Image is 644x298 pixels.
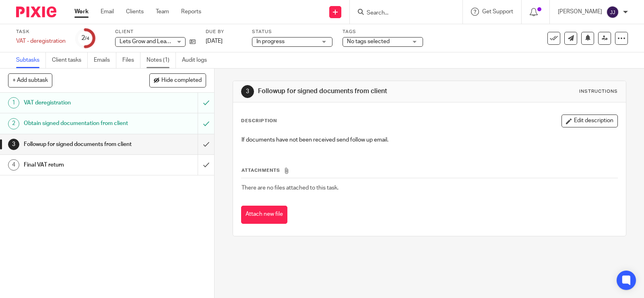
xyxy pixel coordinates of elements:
[147,52,176,68] a: Notes (1)
[16,29,66,35] label: Task
[24,117,134,129] h1: Obtain signed documentation from client
[24,97,134,109] h1: VAT deregistration
[24,138,134,150] h1: Followup for signed documents from client
[149,73,206,87] button: Hide completed
[126,8,144,16] a: Clients
[252,29,332,35] label: Status
[156,8,169,16] a: Team
[366,10,438,17] input: Search
[8,97,19,108] div: 1
[8,159,19,171] div: 4
[16,37,66,45] div: VAT - deregistration
[8,118,19,129] div: 2
[24,159,134,171] h1: Final VAT return
[579,88,618,95] div: Instructions
[101,8,114,16] a: Email
[558,8,602,16] p: [PERSON_NAME]
[94,52,116,68] a: Emails
[258,87,446,96] h1: Followup for signed documents from client
[85,36,89,41] small: /4
[606,6,619,19] img: svg%3E
[120,39,212,44] span: Lets Grow and Learn to Play (Pty) Ltd
[561,115,618,127] button: Edit description
[52,52,88,68] a: Client tasks
[343,29,423,35] label: Tags
[16,52,46,68] a: Subtasks
[115,29,196,35] label: Client
[122,52,140,68] a: Files
[482,9,513,15] span: Get Support
[206,29,242,35] label: Due by
[16,6,56,17] img: Pixie
[241,118,277,124] p: Description
[347,39,390,44] span: No tags selected
[161,77,202,84] span: Hide completed
[256,39,285,44] span: In progress
[81,33,89,43] div: 2
[8,139,19,150] div: 3
[182,52,213,68] a: Audit logs
[74,8,89,16] a: Work
[242,136,617,144] p: If documents have not been received send follow up email.
[242,185,339,191] span: There are no files attached to this task.
[241,85,254,98] div: 3
[206,38,223,44] span: [DATE]
[242,168,280,173] span: Attachments
[181,8,201,16] a: Reports
[241,206,287,224] button: Attach new file
[8,73,52,87] button: + Add subtask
